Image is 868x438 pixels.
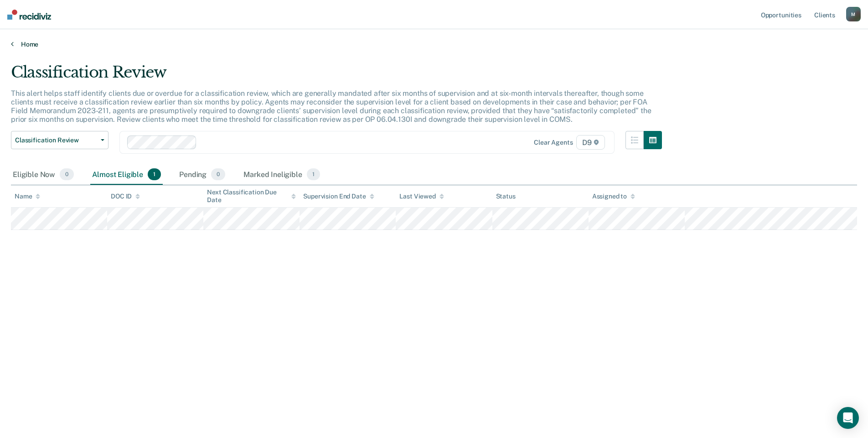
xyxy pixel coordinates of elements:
[177,165,227,185] div: Pending0
[90,165,163,185] div: Almost Eligible1
[399,193,444,200] div: Last Viewed
[242,165,322,185] div: Marked Ineligible1
[207,188,296,204] div: Next Classification Due Date
[534,139,573,146] div: Clear agents
[111,193,140,200] div: DOC ID
[11,89,651,124] p: This alert helps staff identify clients due or overdue for a classification review, which are gen...
[11,165,76,185] div: Eligible Now0
[148,168,161,180] span: 1
[211,168,225,180] span: 0
[303,193,374,200] div: Supervision End Date
[846,7,861,21] button: M
[11,63,662,89] div: Classification Review
[15,136,97,144] span: Classification Review
[11,40,857,48] a: Home
[307,168,320,180] span: 1
[15,193,40,200] div: Name
[837,407,859,429] div: Open Intercom Messenger
[496,193,516,200] div: Status
[592,193,635,200] div: Assigned to
[11,131,108,149] button: Classification Review
[7,10,51,20] img: Recidiviz
[60,168,74,180] span: 0
[576,135,605,150] span: D9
